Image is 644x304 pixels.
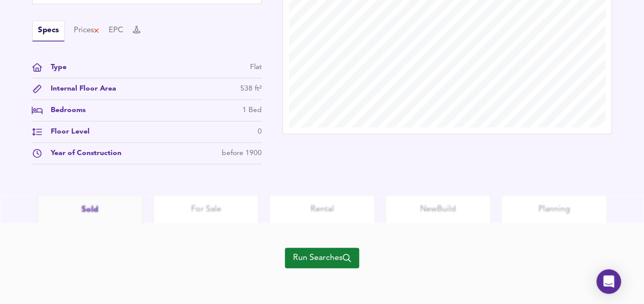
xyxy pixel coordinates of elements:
[242,105,262,116] div: 1 Bed
[596,269,621,294] div: Open Intercom Messenger
[258,126,262,137] div: 0
[43,126,90,137] div: Floor Level
[74,25,100,36] button: Prices
[250,62,262,73] div: Flat
[43,62,67,73] div: Type
[43,83,116,94] div: Internal Floor Area
[43,148,121,159] div: Year of Construction
[293,251,351,265] span: Run Searches
[222,148,262,159] div: before 1900
[240,83,262,94] div: 538 ft²
[285,248,359,268] button: Run Searches
[32,20,65,41] button: Specs
[109,25,123,36] button: EPC
[43,105,86,116] div: Bedrooms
